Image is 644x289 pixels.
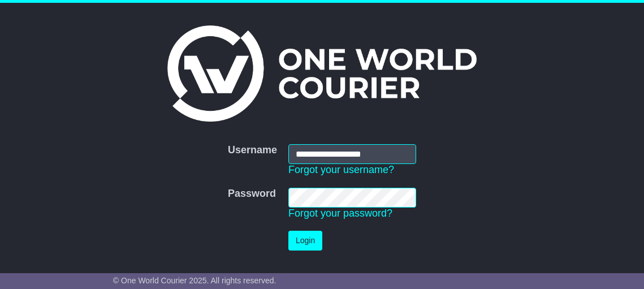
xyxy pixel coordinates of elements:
[288,164,394,175] a: Forgot your username?
[167,25,476,122] img: One World
[288,231,322,251] button: Login
[228,144,277,157] label: Username
[228,188,276,200] label: Password
[288,208,392,219] a: Forgot your password?
[113,276,276,285] span: © One World Courier 2025. All rights reserved.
